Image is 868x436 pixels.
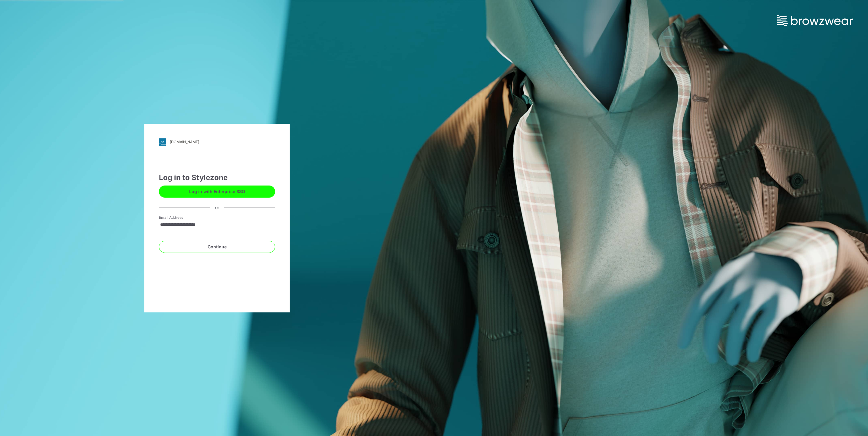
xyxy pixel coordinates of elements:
[159,172,275,183] div: Log in to Stylezone
[210,204,224,211] div: or
[159,138,275,146] a: [DOMAIN_NAME]
[159,186,275,198] button: Log in with Enterprise SSO
[170,140,199,144] div: [DOMAIN_NAME]
[777,15,853,26] img: browzwear-logo.73288ffb.svg
[159,138,166,146] img: svg+xml;base64,PHN2ZyB3aWR0aD0iMjgiIGhlaWdodD0iMjgiIHZpZXdCb3g9IjAgMCAyOCAyOCIgZmlsbD0ibm9uZSIgeG...
[159,241,275,253] button: Continue
[159,215,201,220] label: Email Address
